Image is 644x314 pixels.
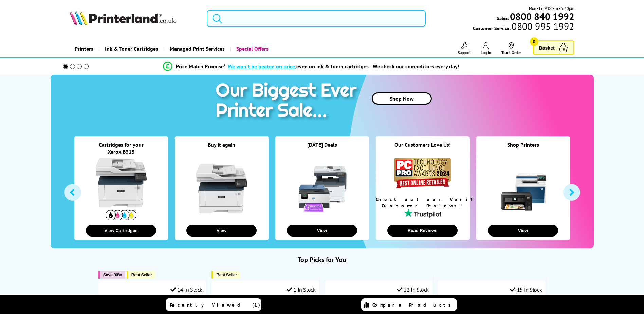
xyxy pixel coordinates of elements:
[376,141,470,157] div: Our Customers Love Us!
[70,10,198,27] a: Printerland Logo
[529,5,574,12] span: Mon - Fri 9:00am - 5:30pm
[98,40,163,57] a: Ink & Toner Cartridges
[216,272,237,277] span: Best Seller
[458,42,471,55] a: Support
[533,40,574,55] a: Basket 0
[70,10,176,25] img: Printerland Logo
[170,286,202,293] div: 14 In Stock
[74,141,168,148] div: Cartridges for your
[539,43,555,52] span: Basket
[186,225,257,237] button: View
[86,225,156,237] button: View Cartridges
[372,302,455,308] span: Compare Products
[131,272,152,277] span: Best Seller
[212,75,364,128] img: printer sale
[476,141,570,157] div: Shop Printers
[511,23,574,30] span: 0800 995 1992
[397,286,429,293] div: 12 In Stock
[488,225,558,237] button: View
[481,42,491,55] a: Log In
[176,63,226,70] span: Price Match Promise*
[510,286,542,293] div: 15 In Stock
[170,302,260,308] span: Recently Viewed (1)
[287,225,357,237] button: View
[108,148,135,155] a: Xerox B315
[70,40,98,57] a: Printers
[473,23,574,31] span: Customer Service:
[497,15,509,21] span: Sales:
[509,13,574,20] a: 0800 840 1992
[98,271,125,279] button: Save 30%
[127,271,155,279] button: Best Seller
[103,272,122,277] span: Save 30%
[105,40,158,57] span: Ink & Toner Cartridges
[458,50,471,55] span: Support
[211,271,240,279] button: Best Seller
[287,286,316,293] div: 1 In Stock
[501,42,521,55] a: Track Order
[275,141,369,157] div: [DATE] Deals
[387,225,458,237] button: Read Reviews
[208,141,235,148] a: Buy it again
[166,298,261,311] a: Recently Viewed (1)
[228,63,296,70] span: We won’t be beaten on price,
[530,37,538,46] span: 0
[376,196,470,209] div: Check out our Verified Customer Reviews!
[54,60,569,72] li: modal_Promise
[372,92,432,105] a: Shop Now
[230,40,274,57] a: Special Offers
[361,298,457,311] a: Compare Products
[510,10,574,23] b: 0800 840 1992
[163,40,230,57] a: Managed Print Services
[226,63,459,70] div: - even on ink & toner cartridges - We check our competitors every day!
[481,50,491,55] span: Log In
